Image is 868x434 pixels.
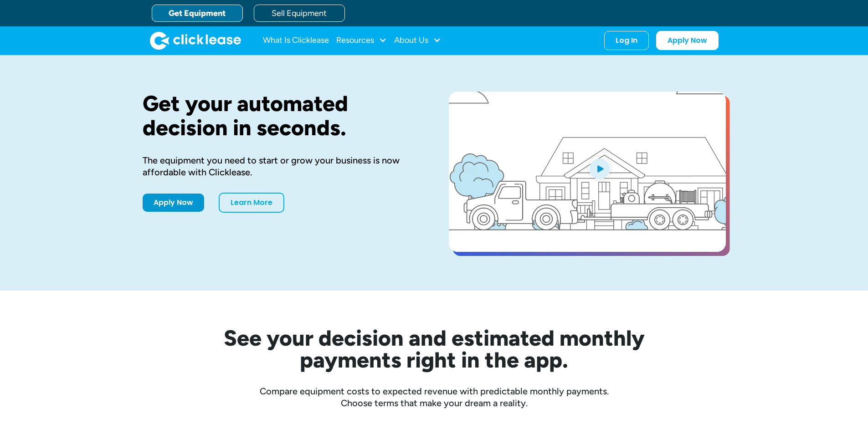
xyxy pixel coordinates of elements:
[219,193,284,213] a: Learn More
[616,36,637,45] div: Log In
[143,194,204,212] a: Apply Now
[150,31,241,50] img: Clicklease logo
[394,31,441,50] div: About Us
[143,385,726,409] div: Compare equipment costs to expected revenue with predictable monthly payments. Choose terms that ...
[587,156,612,181] img: Blue play button logo on a light blue circular background
[152,5,243,22] a: Get Equipment
[449,92,726,252] a: open lightbox
[143,92,420,140] h1: Get your automated decision in seconds.
[656,31,719,50] a: Apply Now
[179,327,689,371] h2: See your decision and estimated monthly payments right in the app.
[254,5,345,22] a: Sell Equipment
[143,154,420,178] div: The equipment you need to start or grow your business is now affordable with Clicklease.
[336,31,387,50] div: Resources
[263,31,329,50] a: What Is Clicklease
[150,31,241,50] a: home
